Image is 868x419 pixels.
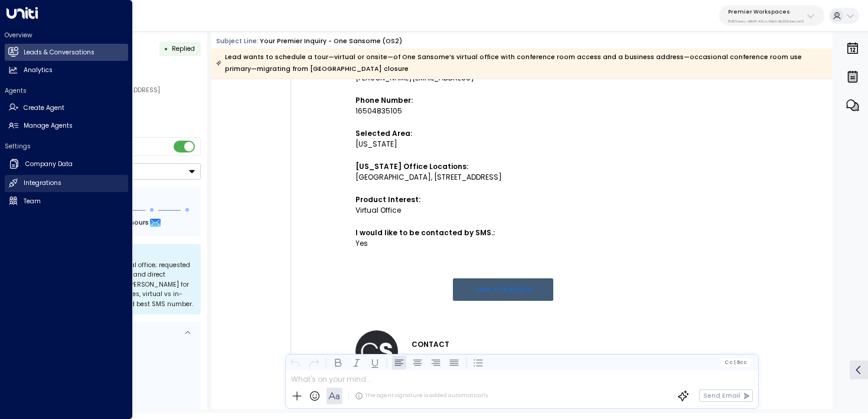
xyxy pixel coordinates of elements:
p: 8d57ceec-d0b8-42ca-90e0-9b233cbecac5 [728,19,804,24]
li: [PERSON_NAME] [412,352,468,366]
div: Lead wants to schedule a tour—virtual or onsite—of One Sansome’s virtual office with conference r... [216,51,827,75]
a: Company Data [5,155,128,174]
button: Cc|Bcc [721,358,750,366]
strong: Product Interest: [355,194,420,204]
a: Analytics [5,62,128,79]
h2: Manage Agents [24,121,73,131]
h2: Create Agent [24,103,64,113]
div: The agent signature is added automatically [355,392,488,400]
button: Undo [288,355,302,369]
strong: Phone Number: [355,95,413,105]
div: • [164,41,168,57]
span: Cc Bcc [725,359,747,365]
button: Premier Workspaces8d57ceec-d0b8-42ca-90e0-9b233cbecac5 [719,5,824,26]
img: Thomas Kehler [355,330,398,373]
h2: Analytics [24,66,53,75]
strong: I would like to be contacted by SMS.: [355,228,495,238]
span: Replied [172,44,195,53]
h2: Team [24,197,41,206]
h2: Integrations [24,178,61,188]
h2: Agents [5,86,128,95]
h2: Leads & Conversations [24,48,94,57]
span: | [733,359,735,365]
strong: Selected Area: [355,128,412,138]
h3: CONTACT [412,337,468,352]
div: Your Premier Inquiry - One Sansome (OS2) [260,37,402,46]
a: Leads & Conversations [5,44,128,61]
p: Premier Workspaces [728,8,804,15]
h2: Settings [5,142,128,151]
a: Integrations [5,175,128,192]
span: Subject Line: [216,37,259,46]
a: View in HubSpot [453,278,553,301]
h2: Company Data [25,160,73,169]
strong: [US_STATE] Office Locations: [355,161,468,171]
div: 16504835105 [355,106,651,116]
a: Manage Agents [5,118,128,135]
a: Create Agent [5,99,128,116]
button: Redo [306,355,321,369]
h2: Overview [5,31,128,40]
a: Team [5,193,128,210]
